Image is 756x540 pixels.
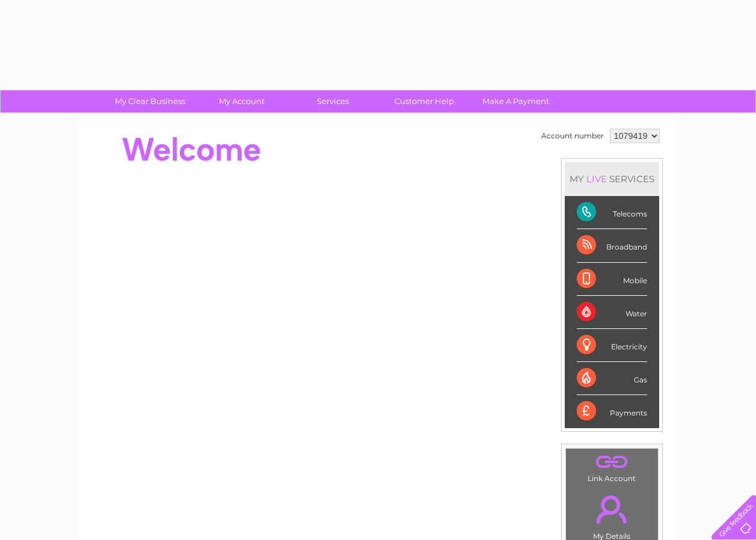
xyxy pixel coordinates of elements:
a: Customer Help [375,90,474,112]
div: Payments [577,395,647,428]
div: Mobile [577,263,647,296]
a: My Clear Business [100,90,200,112]
a: My Account [192,90,291,112]
div: Water [577,296,647,329]
div: Broadband [577,229,647,262]
a: . [569,488,655,530]
td: Link Account [565,448,659,486]
a: Services [283,90,383,112]
div: LIVE [584,173,609,185]
div: Electricity [577,329,647,362]
div: MY SERVICES [565,162,659,196]
a: Make A Payment [466,90,565,112]
div: Telecoms [577,196,647,229]
a: . [569,452,655,473]
div: Gas [577,362,647,395]
td: Account number [538,126,607,146]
